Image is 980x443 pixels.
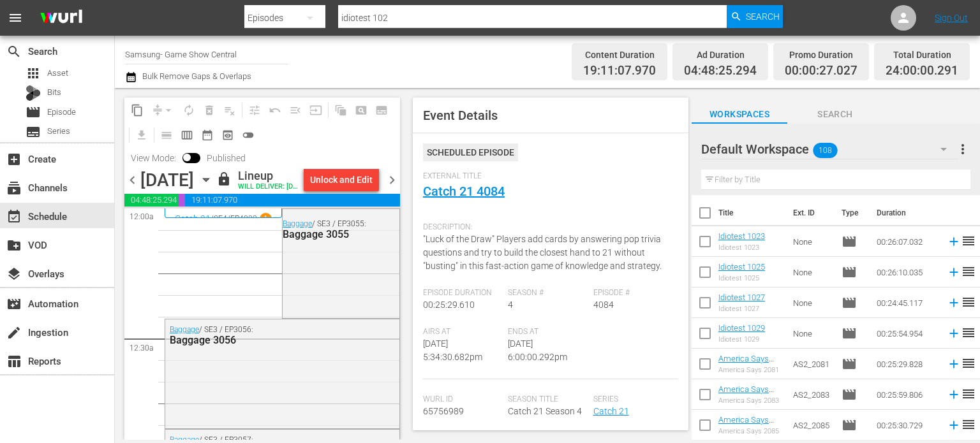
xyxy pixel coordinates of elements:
[718,354,774,373] a: America Says 2081
[785,46,857,64] div: Promo Duration
[181,129,193,142] span: calendar_view_week_outlined
[947,357,961,371] svg: Add to Schedule
[127,122,152,147] span: Download as CSV
[238,169,299,183] div: Lineup
[131,104,144,117] span: content_copy
[961,294,976,310] span: reorder
[371,100,392,120] span: Create Series Block
[283,228,396,240] div: Baggage 3055
[508,338,567,362] span: [DATE] 6:00:00.292pm
[214,214,230,223] p: SE4 /
[6,266,22,282] span: Overlays
[583,64,656,78] span: 19:11:07.970
[813,137,837,164] span: 108
[961,233,976,249] span: reorder
[6,325,22,340] span: Ingestion
[785,195,834,231] th: Ext. ID
[127,100,147,120] span: Copy Lineup
[26,124,41,140] span: Series
[947,265,961,279] svg: Add to Schedule
[6,354,22,369] span: Reports
[26,66,41,81] span: Asset
[947,418,961,432] svg: Add to Schedule
[508,300,513,310] span: 4
[140,71,251,81] span: Bulk Remove Gaps & Overlaps
[961,386,976,402] span: reorder
[947,235,961,249] svg: Add to Schedule
[842,387,857,402] span: Episode
[283,219,396,240] div: / SE3 / EP3055:
[684,64,757,78] span: 04:48:25.294
[718,293,765,302] a: Idiotest 1027
[788,318,836,349] td: None
[6,44,22,59] span: Search
[423,171,672,182] span: External Title
[285,100,306,120] span: Fill episodes with ad slates
[872,318,942,349] td: 00:25:54.954
[423,395,501,405] span: Wurl Id
[264,214,268,223] p: 1
[961,356,976,371] span: reorder
[746,5,780,28] span: Search
[872,410,942,440] td: 00:25:30.729
[423,234,662,271] span: "Luck of the Draw" Players add cards by answering pop trivia questions and try to build the close...
[593,288,672,298] span: Episode #
[593,395,672,405] span: Series
[152,122,177,147] span: Day Calendar View
[508,327,586,337] span: Ends At
[185,194,400,207] span: 19:11:07.970
[211,214,214,223] p: /
[955,134,970,164] button: more_vert
[423,184,505,199] a: Catch 21 4084
[947,388,961,402] svg: Add to Schedule
[842,234,857,249] span: Episode
[718,243,765,252] div: Idiotest 1023
[197,125,218,145] span: Month Calendar View
[238,125,258,145] span: 24 hours Lineup View is OFF
[872,379,942,410] td: 00:25:59.806
[218,125,238,145] span: View Backup
[170,325,336,346] div: / SE3 / EP3056:
[47,106,76,119] span: Episode
[718,262,765,272] a: Idiotest 1025
[230,214,257,223] p: EP4099
[718,427,783,435] div: America Says 2085
[593,300,614,310] span: 4084
[310,168,373,191] div: Unlock and Edit
[788,226,836,257] td: None
[788,379,836,410] td: AS2_2083
[788,257,836,287] td: None
[869,195,946,231] th: Duration
[423,406,464,416] span: 65756989
[182,153,191,162] span: Toggle to switch from Published to Draft view.
[124,153,182,163] span: View Mode:
[384,172,400,188] span: chevron_right
[8,10,23,25] span: menu
[872,349,942,379] td: 00:25:29.828
[6,152,22,167] span: Create
[26,105,41,120] span: Episode
[423,108,498,123] span: Event Details
[47,125,70,138] span: Series
[304,168,379,191] button: Unlock and Edit
[6,238,22,253] span: VOD
[727,5,783,28] button: Search
[718,274,765,282] div: Idiotest 1025
[508,288,586,298] span: Season #
[170,334,336,346] div: Baggage 3056
[692,106,787,122] span: Workspaces
[47,67,68,80] span: Asset
[423,143,518,161] div: Scheduled Episode
[701,131,959,167] div: Default Workspace
[961,264,976,279] span: reorder
[785,64,857,78] span: 00:00:27.027
[842,356,857,372] span: Episode
[242,129,255,142] span: toggle_off
[788,349,836,379] td: AS2_2081
[718,231,765,241] a: Idiotest 1023
[221,129,234,142] span: preview_outlined
[718,305,765,313] div: Idiotest 1027
[886,64,958,78] span: 24:00:00.291
[216,171,232,187] span: lock
[842,295,857,310] span: Episode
